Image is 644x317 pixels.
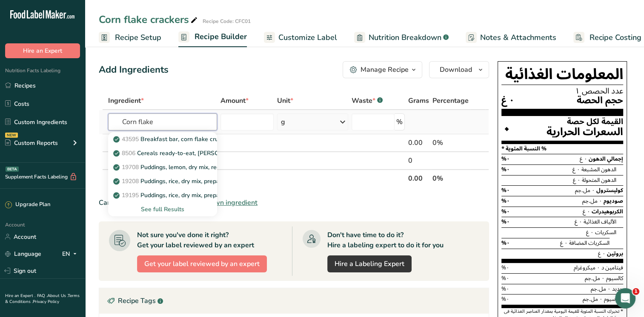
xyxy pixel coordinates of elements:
[633,288,639,295] span: 1
[115,32,161,43] span: Recipe Setup
[581,164,616,175] span: الدهون المشبعة
[37,293,47,299] a: FAQ .
[501,272,509,284] span: ٠%
[431,169,470,187] th: 0%
[612,283,623,295] span: حديد
[591,283,611,295] span: ٠ مل.جم
[108,146,217,160] a: 8506Cereals ready-to-eat, [PERSON_NAME] Corn Flakes
[352,96,383,106] div: Waste
[408,96,429,106] span: Grams
[501,237,510,249] span: ٠%
[144,259,260,269] span: Get your label reviewed by an expert
[99,288,489,314] div: Recipe Tags
[604,195,623,207] span: صوديوم
[327,255,412,272] a: Hire a Labeling Expert
[501,216,510,228] span: ٠%
[122,163,139,171] span: 19708
[592,206,623,218] span: الكربوهيدرات
[408,156,429,166] div: 0
[62,249,80,259] div: EN
[5,139,58,147] div: Custom Reports
[406,169,431,187] th: 0.00
[598,248,606,260] span: ٠ غ
[577,95,623,106] span: حجم الحصة
[5,293,80,305] a: Terms & Conditions .
[501,262,509,274] span: ٠%
[582,174,616,186] span: الدهون المتحولة
[575,216,582,228] span: ٠ غ
[5,133,18,138] div: NEW
[203,17,251,25] div: Recipe Code: CFC01
[5,201,50,209] div: Upgrade Plan
[586,226,594,238] span: ٠ غ
[5,246,41,261] a: Language
[569,237,610,249] span: السكريات المضافة
[615,288,635,309] iframe: Intercom live chat
[501,293,509,305] span: ٠%
[106,169,406,187] th: Net Totals
[6,167,19,172] div: BETA
[281,117,285,127] div: g
[432,96,469,106] span: Percentage
[108,188,217,202] a: 19195Puddings, rice, dry mix, prepared with whole milk
[432,138,469,148] div: 0%
[560,237,568,249] span: ٠ غ
[585,272,605,284] span: ٠ مل.جم
[590,32,641,43] span: Recipe Costing
[604,293,623,305] span: بوتاسيوم
[354,28,449,47] a: Nutrition Breakdown
[108,132,217,146] a: 43595Breakfast bar, corn flake crust with fruit
[195,31,247,42] span: Recipe Builder
[115,135,250,144] p: Breakfast bar, corn flake crust with fruit
[178,27,247,48] a: Recipe Builder
[115,205,210,214] div: See full Results
[180,198,258,208] span: Add your own ingredient
[466,28,556,47] a: Notes & Attachments
[99,198,489,208] div: Can't find your ingredient?
[589,153,623,165] span: إجمالي الدهون
[108,174,217,188] a: 19208Puddings, rice, dry mix, prepared with 2% milk
[575,184,595,196] span: ٠ مل.جم
[584,216,616,228] span: الألياف الغذائية
[278,32,337,43] span: Customize Label
[501,184,510,196] span: ٠%
[580,153,587,165] span: ٠ غ
[137,255,267,272] button: Get your label reviewed by an expert
[501,164,510,175] span: ٠%
[501,283,509,295] span: ٠%
[99,12,199,27] div: Corn flake crackers
[501,153,510,165] span: ٠%
[501,87,623,95] div: عدد الحصص ١
[601,262,623,274] span: فيتامين د
[122,191,139,199] span: 19195
[606,272,623,284] span: كالسيوم
[108,202,217,216] div: See full Results
[440,65,472,75] span: Download
[99,28,161,47] a: Recipe Setup
[595,226,616,238] span: السكريات
[108,160,217,174] a: 19708Puddings, lemon, dry mix, regular, with added oil, potassium, sodium
[343,61,422,78] button: Manage Recipe
[501,95,515,106] span: ٠ غ
[115,177,266,186] p: Puddings, rice, dry mix, prepared with 2% milk
[5,293,35,299] a: Hire an Expert .
[583,293,603,305] span: ٠ مل.جم
[47,293,68,299] a: About Us .
[573,28,641,47] a: Recipe Costing
[108,96,144,106] span: Ingredient
[5,43,80,58] button: Hire an Expert
[574,262,600,274] span: ٠ ميكروغرام
[547,118,623,126] div: القيمة لكل حصة
[122,149,135,157] span: 8506
[137,230,254,250] div: Not sure you've done it right? Get your label reviewed by an expert
[572,164,580,175] span: ٠ غ
[115,191,274,200] p: Puddings, rice, dry mix, prepared with whole milk
[501,118,512,140] div: ٠
[480,32,556,43] span: Notes & Attachments
[99,63,169,77] div: Add Ingredients
[361,65,409,75] div: Manage Recipe
[33,299,59,305] a: Privacy Policy
[327,230,444,250] div: Don't have time to do it? Hire a labeling expert to do it for you
[607,248,623,260] span: بروتين
[501,206,510,218] span: ٠%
